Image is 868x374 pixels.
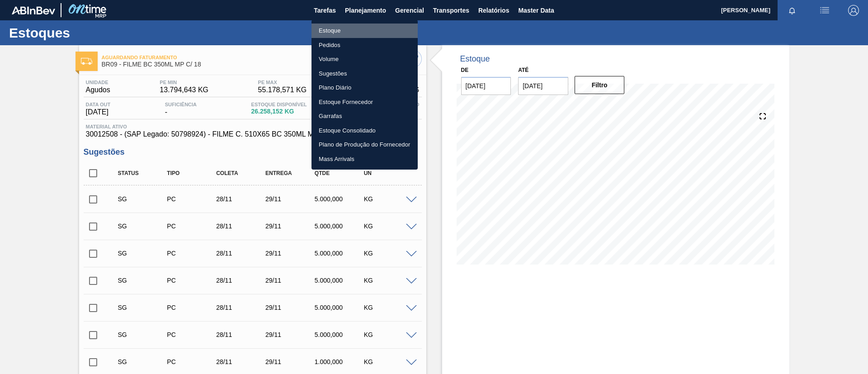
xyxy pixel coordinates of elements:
[311,24,418,38] a: Estoque
[311,80,418,95] a: Plano Diário
[311,95,418,109] a: Estoque Fornecedor
[311,123,418,138] a: Estoque Consolidado
[311,152,418,166] a: Mass Arrivals
[311,109,418,123] a: Garrafas
[311,137,418,152] a: Plano de Produção do Fornecedor
[311,52,418,66] a: Volume
[311,66,418,81] a: Sugestões
[311,38,418,52] a: Pedidos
